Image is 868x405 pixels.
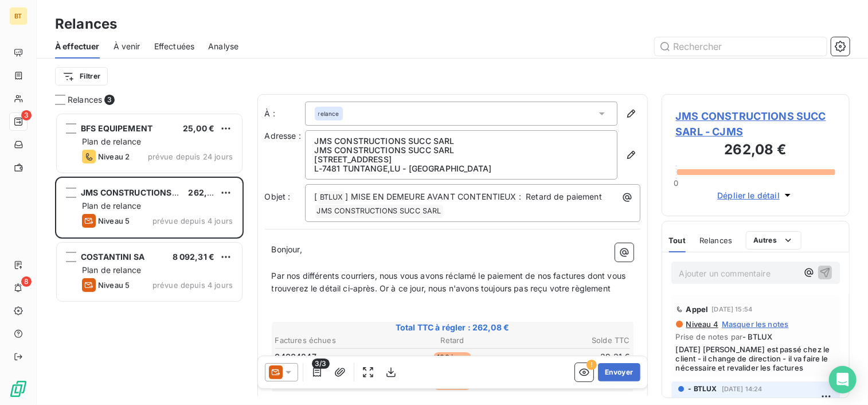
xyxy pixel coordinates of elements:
[676,345,836,372] span: [DATE] [PERSON_NAME] est passé chez le client - il change de direction - il va faire le nécessair...
[21,110,32,120] span: 3
[148,152,233,161] span: prévue depuis 24 jours
[81,188,219,197] span: JMS CONSTRUCTIONS SUCC SARL
[699,236,732,245] span: Relances
[265,108,305,119] label: À :
[315,146,608,155] p: JMS CONSTRUCTIONS SUCC SARL
[742,332,772,341] span: - BTLUX
[98,152,130,161] span: Niveau 2
[393,334,511,346] th: Retard
[55,41,100,52] span: À effectuer
[685,320,718,329] span: Niveau 4
[55,67,108,85] button: Filtrer
[153,281,233,290] span: prévue depuis 4 jours
[98,216,130,225] span: Niveau 5
[676,108,836,139] span: JMS CONSTRUCTIONS SUCC SARL - CJMS
[315,164,608,173] p: L-7481 TUNTANGE , LU - [GEOGRAPHIC_DATA]
[689,384,717,394] span: - BTLUX
[746,231,801,250] button: Autres
[272,244,302,254] span: Bonjour,
[272,271,628,294] span: Par nos différents courriers, nous vous avons réclamé le paiement de nos factures dont vous trouv...
[68,94,102,106] span: Relances
[315,205,443,218] span: JMS CONSTRUCTIONS SUCC SARL
[188,188,225,197] span: 262,08 €
[9,380,28,398] img: Logo LeanPay
[345,192,602,201] span: ] MISE EN DEMEURE AVANT CONTENTIEUX : Retard de paiement
[315,192,318,201] span: [
[265,131,301,141] span: Adresse :
[82,265,141,275] span: Plan de relance
[711,306,752,313] span: [DATE] 15:54
[154,41,195,52] span: Effectuées
[82,137,141,146] span: Plan de relance
[208,41,238,52] span: Analyse
[513,351,631,363] td: 39,31 €
[722,320,789,329] span: Masquer les notes
[55,112,244,405] div: grid
[98,281,130,290] span: Niveau 5
[273,322,632,333] span: Total TTC à régler : 262,08 €
[674,178,678,188] span: 0
[81,123,153,133] span: BFS EQUIPEMENT
[433,352,471,363] span: 100 jours
[676,332,836,341] span: Prise de notes par
[81,252,144,262] span: COSTANTINI SA
[655,37,827,56] input: Rechercher
[265,192,291,201] span: Objet :
[183,123,214,133] span: 25,00 €
[114,41,140,52] span: À venir
[9,7,28,25] div: BT
[318,191,345,204] span: BTLUX
[676,139,836,162] h3: 262,08 €
[318,110,339,118] span: relance
[714,189,797,202] button: Déplier le détail
[104,95,115,105] span: 3
[717,189,780,201] span: Déplier le détail
[173,252,215,262] span: 8 092,31 €
[829,366,857,394] div: Open Intercom Messenger
[686,305,709,314] span: Appel
[275,334,393,346] th: Factures échues
[55,14,117,34] h3: Relances
[312,359,329,369] span: 3/3
[153,216,233,225] span: prévue depuis 4 jours
[598,363,640,381] button: Envoyer
[315,137,608,146] p: JMS CONSTRUCTIONS SUCC SARL
[315,155,608,164] p: [STREET_ADDRESS]
[722,385,763,392] span: [DATE] 14:24
[513,334,631,346] th: Solde TTC
[669,236,686,245] span: Tout
[82,201,141,211] span: Plan de relance
[275,351,316,363] span: 04004847
[21,277,32,287] span: 8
